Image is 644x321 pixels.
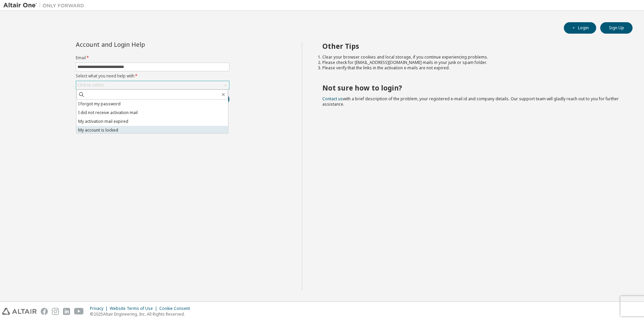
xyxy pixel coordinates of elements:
[322,65,621,71] li: Please verify that the links in the activation e-mails are not expired.
[76,81,229,89] div: Click to select
[3,2,88,9] img: Altair One
[322,83,621,92] h2: Not sure how to login?
[63,308,70,315] img: linkedin.svg
[90,311,194,317] p: © 2025 Altair Engineering, Inc. All Rights Reserved.
[77,82,104,88] div: Click to select
[322,42,621,50] h2: Other Tips
[564,22,596,34] button: Login
[76,55,229,61] label: Email
[76,42,199,47] div: Account and Login Help
[90,306,110,311] div: Privacy
[159,306,194,311] div: Cookie Consent
[76,100,228,108] li: I forgot my password
[2,308,37,315] img: altair_logo.svg
[322,96,343,102] a: Contact us
[52,308,59,315] img: instagram.svg
[322,60,621,65] li: Please check for [EMAIL_ADDRESS][DOMAIN_NAME] mails in your junk or spam folder.
[41,308,48,315] img: facebook.svg
[322,55,621,60] li: Clear your browser cookies and local storage, if you continue experiencing problems.
[110,306,159,311] div: Website Terms of Use
[600,22,633,34] button: Sign Up
[76,73,229,79] label: Select what you need help with
[74,308,84,315] img: youtube.svg
[322,96,619,107] span: with a brief description of the problem, your registered e-mail id and company details. Our suppo...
